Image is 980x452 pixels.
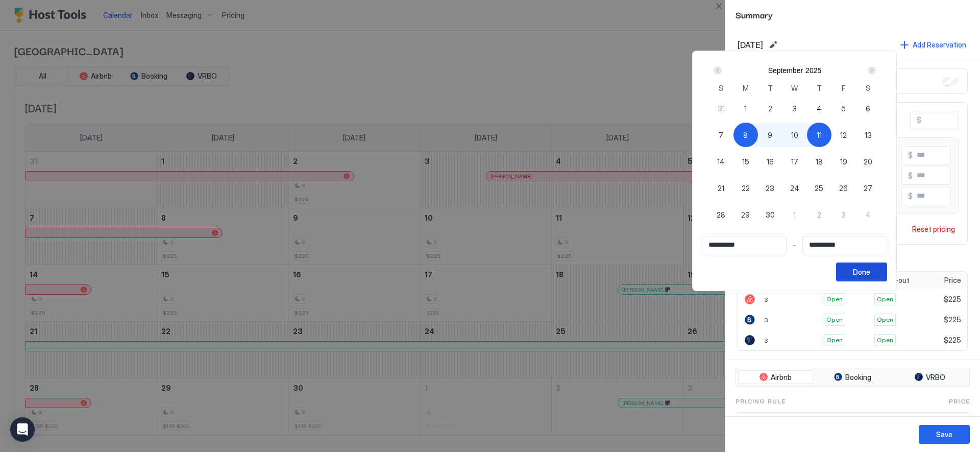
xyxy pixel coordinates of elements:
span: 4 [817,103,822,114]
span: 25 [815,183,823,194]
div: Done [853,267,870,277]
span: 24 [790,183,799,194]
button: 23 [758,176,782,200]
span: 20 [864,156,872,167]
button: 28 [709,202,733,227]
button: September [768,66,803,75]
span: 22 [742,183,750,194]
span: 29 [741,209,750,220]
button: 1 [733,96,758,121]
button: 9 [758,123,782,147]
button: Next [864,64,878,77]
button: 5 [831,96,856,121]
span: 11 [817,130,822,140]
span: T [817,83,822,93]
button: 10 [782,123,807,147]
span: 23 [766,183,774,194]
span: 21 [718,183,724,194]
button: 29 [733,202,758,227]
button: 2 [758,96,782,121]
button: 3 [831,202,856,227]
span: 6 [866,103,870,114]
span: 7 [719,130,723,140]
button: 12 [831,123,856,147]
button: 24 [782,176,807,200]
span: 9 [768,130,772,140]
span: 8 [743,130,748,140]
span: 27 [864,183,872,194]
span: 19 [840,156,847,167]
button: 31 [709,96,733,121]
input: Input Field [702,236,786,254]
button: 27 [856,176,880,200]
button: 2 [807,202,831,227]
span: 12 [840,130,847,140]
span: 5 [841,103,846,114]
button: 4 [856,202,880,227]
input: Input Field [803,236,887,254]
span: 30 [766,209,775,220]
button: 2025 [805,66,821,75]
span: 10 [791,130,798,140]
button: 11 [807,123,831,147]
span: 17 [791,156,798,167]
span: 14 [717,156,725,167]
span: 2 [768,103,772,114]
button: 21 [709,176,733,200]
span: 1 [793,209,796,220]
span: 13 [865,130,872,140]
span: 26 [839,183,848,194]
button: 3 [782,96,807,121]
button: 22 [733,176,758,200]
button: 25 [807,176,831,200]
button: 6 [856,96,880,121]
span: 3 [841,209,846,220]
button: 8 [733,123,758,147]
button: 19 [831,149,856,174]
span: 4 [866,209,871,220]
span: 15 [742,156,749,167]
span: 31 [718,103,725,114]
span: 16 [767,156,774,167]
span: 1 [744,103,747,114]
button: 14 [709,149,733,174]
button: 15 [733,149,758,174]
span: 18 [816,156,823,167]
span: M [743,83,749,93]
button: 1 [782,202,807,227]
span: W [791,83,798,93]
span: S [719,83,723,93]
span: 28 [717,209,725,220]
button: 13 [856,123,880,147]
button: 16 [758,149,782,174]
button: 17 [782,149,807,174]
button: Done [836,263,887,281]
button: 4 [807,96,831,121]
span: 2 [817,209,821,220]
button: 20 [856,149,880,174]
div: Open Intercom Messenger [10,417,35,442]
button: 7 [709,123,733,147]
button: 30 [758,202,782,227]
span: F [842,83,846,93]
span: T [768,83,773,93]
button: Prev [712,64,725,77]
button: 18 [807,149,831,174]
span: 3 [792,103,797,114]
button: 26 [831,176,856,200]
span: - [793,241,796,250]
span: S [866,83,870,93]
